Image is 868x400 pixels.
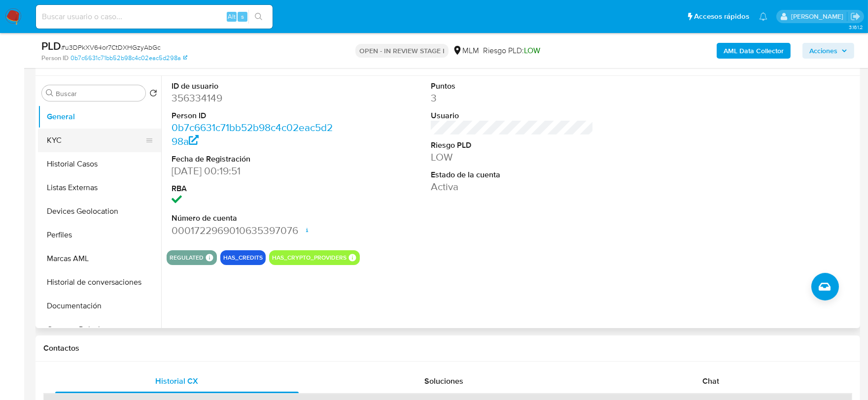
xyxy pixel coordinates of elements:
a: 0b7c6631c71bb52b98c4c02eac5d298a [172,120,333,148]
a: Salir [850,11,861,22]
div: MLM [452,45,479,56]
button: Acciones [802,43,854,59]
button: Marcas AML [38,247,161,270]
dt: Riesgo PLD [431,140,594,151]
dd: LOW [431,150,594,164]
button: AML Data Collector [717,43,791,59]
p: OPEN - IN REVIEW STAGE I [355,44,449,58]
span: Soluciones [424,375,463,387]
button: search-icon [248,10,269,24]
button: KYC [38,129,153,152]
button: Perfiles [38,223,161,247]
span: # u3DPkXV64or7CtDXHGzyAbGc [61,42,161,52]
dd: 0001722969010635397076 [172,224,335,237]
dt: Fecha de Registración [172,154,335,165]
b: AML Data Collector [724,43,784,59]
dd: [DATE] 00:19:51 [172,164,335,178]
dt: Número de cuenta [172,213,335,224]
a: 0b7c6631c71bb52b98c4c02eac5d298a [70,54,187,63]
dt: Usuario [431,110,594,121]
h1: Contactos [43,343,852,353]
span: Historial CX [155,375,198,387]
span: Chat [702,375,719,387]
button: Volver al orden por defecto [149,89,157,100]
input: Buscar [56,89,141,98]
span: s [241,12,244,21]
span: Accesos rápidos [694,11,749,22]
button: Historial Casos [38,152,161,176]
dd: Activa [431,180,594,194]
span: Riesgo PLD: [483,45,540,56]
input: Buscar usuario o caso... [36,10,273,23]
b: PLD [41,38,61,54]
button: Buscar [46,89,54,97]
dd: 3 [431,91,594,105]
dt: ID de usuario [172,81,335,92]
dt: Person ID [172,110,335,121]
dd: 356334149 [172,91,335,105]
b: Person ID [41,54,69,63]
button: Documentación [38,294,161,318]
dt: Estado de la cuenta [431,169,594,180]
dt: Puntos [431,81,594,92]
button: Cruces y Relaciones [38,318,161,341]
button: Historial de conversaciones [38,270,161,294]
a: Notificaciones [759,12,767,21]
p: dalia.goicochea@mercadolibre.com.mx [791,12,847,21]
span: LOW [524,45,540,56]
button: Devices Geolocation [38,200,161,223]
button: General [38,105,161,129]
dt: RBA [172,183,335,194]
span: 3.161.2 [849,23,863,31]
span: Alt [228,12,236,21]
span: Acciones [809,43,837,59]
button: Listas Externas [38,176,161,200]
